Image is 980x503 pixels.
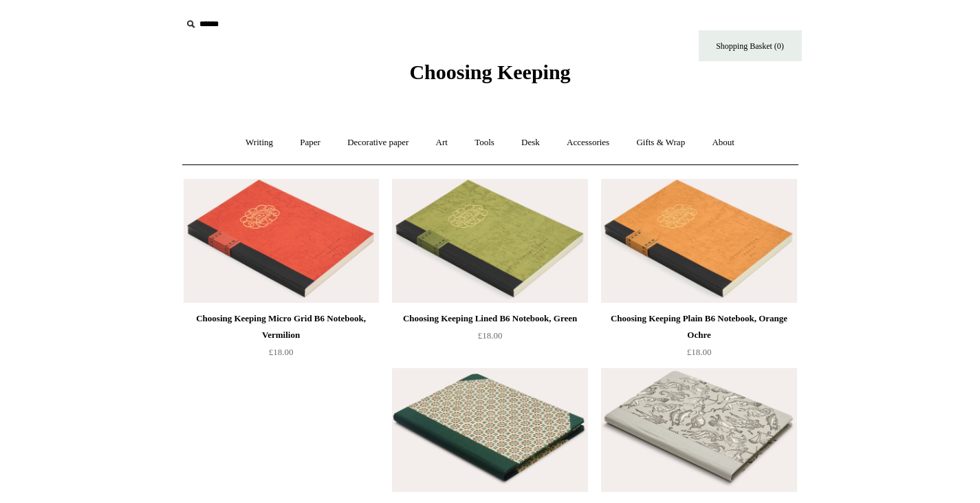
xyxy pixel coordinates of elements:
[392,368,587,492] img: Hardback "Composition Ledger" Notebook, Floral Tile
[269,347,294,357] span: £18.00
[287,125,333,161] a: Paper
[392,179,587,303] a: Choosing Keeping Lined B6 Notebook, Green Choosing Keeping Lined B6 Notebook, Green
[509,125,552,161] a: Desk
[392,368,587,492] a: Hardback "Composition Ledger" Notebook, Floral Tile Hardback "Composition Ledger" Notebook, Flora...
[699,125,747,161] a: About
[424,125,460,161] a: Art
[184,179,379,303] img: Choosing Keeping Micro Grid B6 Notebook, Vermilion
[187,310,375,343] div: Choosing Keeping Micro Grid B6 Notebook, Vermilion
[601,368,796,492] img: Hardback "Composition Ledger" Notebook, Zodiac
[601,310,796,367] a: Choosing Keeping Plain B6 Notebook, Orange Ochre £18.00
[605,310,793,343] div: Choosing Keeping Plain B6 Notebook, Orange Ochre
[554,125,622,161] a: Accessories
[392,179,587,303] img: Choosing Keeping Lined B6 Notebook, Green
[409,72,570,81] a: Choosing Keeping
[462,125,507,161] a: Tools
[601,179,796,303] a: Choosing Keeping Plain B6 Notebook, Orange Ochre Choosing Keeping Plain B6 Notebook, Orange Ochre
[699,30,802,61] a: Shopping Basket (0)
[601,368,796,492] a: Hardback "Composition Ledger" Notebook, Zodiac Hardback "Composition Ledger" Notebook, Zodiac
[409,61,570,83] span: Choosing Keeping
[601,179,796,303] img: Choosing Keeping Plain B6 Notebook, Orange Ochre
[624,125,697,161] a: Gifts & Wrap
[335,125,421,161] a: Decorative paper
[184,310,379,367] a: Choosing Keeping Micro Grid B6 Notebook, Vermilion £18.00
[478,330,503,341] span: £18.00
[395,310,584,327] div: Choosing Keeping Lined B6 Notebook, Green
[392,310,587,367] a: Choosing Keeping Lined B6 Notebook, Green £18.00
[233,125,285,161] a: Writing
[687,347,712,357] span: £18.00
[184,179,379,303] a: Choosing Keeping Micro Grid B6 Notebook, Vermilion Choosing Keeping Micro Grid B6 Notebook, Vermi...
